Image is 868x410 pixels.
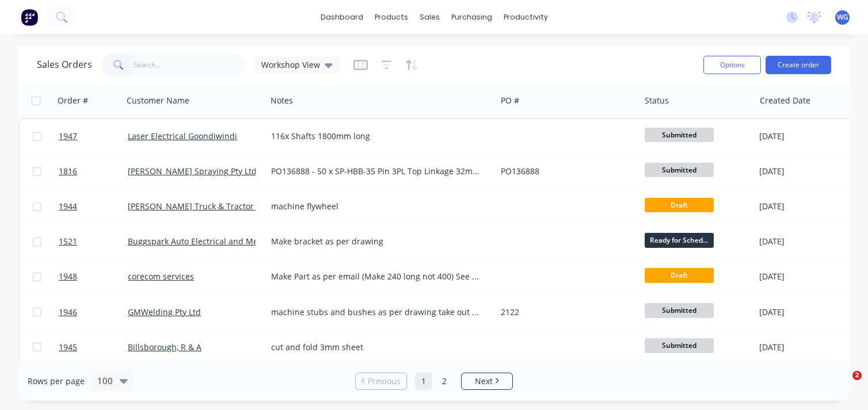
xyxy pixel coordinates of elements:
span: 1816 [59,166,77,177]
div: [DATE] [759,236,845,247]
a: Laser Electrical Goondiwindi [128,131,237,141]
span: 1948 [59,271,77,282]
span: Submitted [645,128,714,142]
iframe: Intercom live chat [829,371,856,398]
div: cut and fold 3mm sheet [271,342,481,353]
span: Rows per page [28,375,85,387]
span: Ready for Sched... [645,233,714,247]
div: Notes [271,95,293,106]
div: PO136888 [501,166,629,177]
a: Previous page [356,375,406,387]
span: Previous [368,375,401,387]
div: [DATE] [759,342,845,353]
button: Options [703,56,761,74]
a: Next page [462,375,512,387]
div: purchasing [446,9,498,26]
a: 1521 [59,224,128,259]
div: sales [414,9,446,26]
a: 1816 [59,154,128,189]
div: 116x Shafts 1800mm long [271,131,481,142]
div: Make Part as per email (Make 240 long not 400) See [PERSON_NAME] [271,271,481,282]
span: 1945 [59,342,77,353]
a: 1945 [59,330,128,365]
div: [DATE] [759,166,845,177]
div: Status [645,95,669,106]
a: GMWelding Pty Ltd [128,306,201,317]
span: 1947 [59,131,77,142]
a: 1947 [59,119,128,154]
h1: Sales Orders [37,59,92,70]
a: corecom services [128,271,194,282]
span: 2 [852,371,862,380]
a: [PERSON_NAME] Spraying Pty Ltd [128,166,257,177]
span: 1521 [59,236,77,247]
div: Customer Name [127,95,189,106]
div: [DATE] [759,306,845,318]
img: Factory [21,9,38,26]
input: Search... [134,53,246,76]
span: Draft [645,198,714,212]
a: 1948 [59,259,128,294]
div: Make bracket as per drawing [271,236,481,247]
ul: Pagination [351,373,517,390]
a: 1944 [59,189,128,224]
a: dashboard [315,9,369,26]
button: Create order [766,56,831,74]
div: 2122 [501,306,629,318]
div: productivity [498,9,554,26]
a: Page 2 [436,373,453,390]
div: Created Date [760,95,810,106]
a: 1946 [59,295,128,329]
a: [PERSON_NAME] Truck & Tractor Pty Ltd [128,201,282,212]
span: 1946 [59,306,77,318]
div: machine flywheel [271,201,481,212]
span: WG [837,12,848,22]
div: products [369,9,414,26]
a: Billsborough, R & A [128,342,201,352]
div: [DATE] [759,131,845,142]
span: Draft [645,268,714,282]
a: Buggspark Auto Electrical and Mechanical [128,236,290,247]
span: Workshop View [261,59,320,71]
div: Order # [58,95,88,106]
div: [DATE] [759,201,845,212]
div: machine stubs and bushes as per drawing take out key to 3/8 in [PERSON_NAME] and press and weld i... [271,306,481,318]
span: Next [475,375,493,387]
a: Page 1 is your current page [415,373,432,390]
div: PO # [501,95,519,106]
div: PO136888 - 50 x SP-HBB-35 Pin 3PL Top Linkage 32mm x 155mm 50 x SP-HBB-33 Pin 3PL Bottom Linkage ... [271,166,481,177]
span: Submitted [645,338,714,352]
div: [DATE] [759,271,845,282]
span: 1944 [59,201,77,212]
span: Submitted [645,163,714,177]
span: Submitted [645,303,714,317]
